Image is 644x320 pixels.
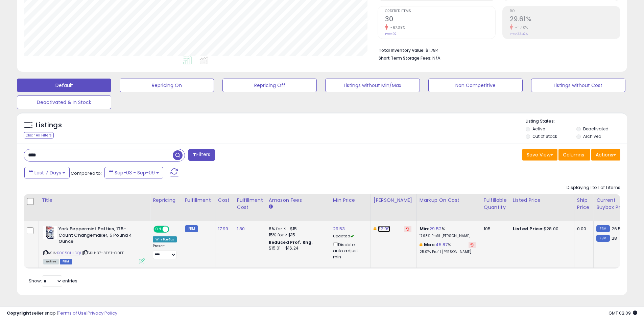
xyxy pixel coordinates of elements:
div: 15% for > $15 [269,232,325,238]
button: Non Competitive [428,79,523,92]
img: 51FdMhZDxbL._SL40_.jpg [43,226,57,239]
button: Sep-03 - Sep-09 [104,167,163,178]
a: 29.53 [333,226,345,232]
div: Repricing [153,197,179,204]
button: Default [17,79,111,92]
li: $1,784 [379,46,615,54]
div: Listed Price [513,197,571,204]
a: 32.99 [378,226,390,232]
div: % [420,242,476,254]
b: Max: [424,241,436,248]
div: Preset: [153,244,177,259]
span: FBM [60,259,72,264]
div: Displaying 1 to 1 of 1 items [567,185,620,191]
a: Privacy Policy [88,310,117,316]
div: Markup on Cost [420,197,478,204]
a: 1.80 [237,226,245,232]
a: B005CULDQI [57,250,81,256]
button: Filters [188,149,215,161]
p: 25.01% Profit [PERSON_NAME] [420,250,476,254]
small: Prev: 92 [385,32,397,36]
div: Amazon Fees [269,197,327,204]
b: Total Inventory Value: [379,47,425,53]
span: | SKU: 37-3E6T-O0FF [82,250,124,256]
a: 29.52 [429,226,442,232]
th: The percentage added to the cost of goods (COGS) that forms the calculator for Min & Max prices. [416,194,481,221]
div: Win BuyBox [153,236,177,242]
button: Listings without Cost [531,79,625,92]
i: This overrides the store level max markup for this listing [420,242,422,247]
span: 28 [612,235,617,241]
div: Fulfillment [185,197,212,204]
span: ON [154,227,163,232]
div: $15.01 - $16.24 [269,246,325,251]
label: Archived [583,133,601,139]
h5: Listings [36,121,62,130]
small: -11.40% [513,25,528,30]
button: Last 7 Days [24,167,70,178]
button: Repricing On [120,79,214,92]
span: Ordered Items [385,9,495,13]
h2: 29.61% [510,15,620,24]
span: 26.59 [612,226,624,232]
span: Show: entries [29,278,77,284]
span: 2025-09-17 02:09 GMT [609,310,637,316]
div: Disable auto adjust min [333,241,365,260]
span: All listings currently available for purchase on Amazon [43,259,59,264]
span: Sep-03 - Sep-09 [115,169,155,176]
span: Last 7 Days [34,169,61,176]
small: FBM [185,225,198,232]
b: Reduced Prof. Rng. [269,239,313,245]
b: Short Term Storage Fees: [379,55,431,61]
button: Repricing Off [222,79,317,92]
div: ASIN: [43,226,145,263]
button: Listings without Min/Max [325,79,420,92]
div: Fulfillable Quantity [484,197,507,211]
button: Actions [591,149,620,161]
label: Deactivated [583,126,609,132]
small: Amazon Fees. [269,204,273,210]
div: 105 [484,226,505,232]
div: 8% for <= $15 [269,226,325,232]
div: seller snap | | [7,310,117,317]
a: 45.87 [435,241,448,248]
div: 0.00 [577,226,588,232]
button: Save View [522,149,557,161]
div: Ship Price [577,197,591,211]
div: [PERSON_NAME] [374,197,414,204]
button: Columns [558,149,590,161]
span: Compared to: [71,170,102,176]
small: Prev: 33.42% [510,32,528,36]
span: ROI [510,9,620,13]
span: Columns [563,151,584,158]
div: Clear All Filters [24,132,54,138]
b: York Peppermint Patties, 175-Count Changemaker, 5 Pound 4 Ounce [58,226,141,247]
small: FBM [596,235,610,242]
span: Updated [333,233,354,239]
button: Deactivated & In Stock [17,95,111,109]
span: N/A [432,55,440,61]
label: Active [532,126,545,132]
div: Min Price [333,197,368,204]
small: -67.39% [388,25,405,30]
a: Terms of Use [58,310,87,316]
a: 17.99 [218,226,229,232]
p: 17.98% Profit [PERSON_NAME] [420,234,476,238]
div: % [420,226,476,238]
b: Min: [420,226,430,232]
p: Listing States: [526,118,627,125]
span: OFF [168,227,179,232]
div: Fulfillment Cost [237,197,263,211]
b: Listed Price: [513,226,544,232]
div: Cost [218,197,231,204]
h2: 30 [385,15,495,24]
div: Current Buybox Price [596,197,631,211]
label: Out of Stock [532,133,557,139]
small: FBM [596,225,610,232]
strong: Copyright [7,310,31,316]
i: Revert to store-level Max Markup [471,243,474,247]
div: Title [42,197,147,204]
div: $28.00 [513,226,569,232]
